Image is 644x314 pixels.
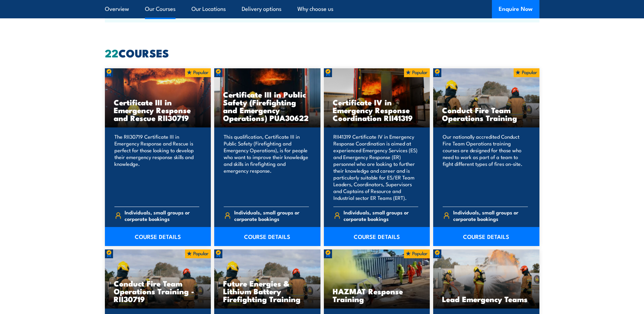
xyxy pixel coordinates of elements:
[105,227,211,246] a: COURSE DETAILS
[443,133,528,201] p: Our nationally accredited Conduct Fire Team Operations training courses are designed for those wh...
[114,279,202,303] h3: Conduct Fire Team Operations Training - RII30719
[105,44,118,61] strong: 22
[125,209,199,222] span: Individuals, small groups or corporate bookings
[223,90,312,122] h3: Certificate III in Public Safety (Firefighting and Emergency Operations) PUA30622
[442,106,531,122] h3: Conduct Fire Team Operations Training
[105,48,539,57] h2: COURSES
[223,279,312,303] h3: Future Energies & Lithium Battery Firefighting Training
[333,98,421,122] h3: Certificate IV in Emergency Response Coordination RII41319
[224,133,309,201] p: This qualification, Certificate III in Public Safety (Firefighting and Emergency Operations), is ...
[442,295,531,303] h3: Lead Emergency Teams
[214,227,320,246] a: COURSE DETAILS
[433,227,539,246] a: COURSE DETAILS
[344,209,418,222] span: Individuals, small groups or corporate bookings
[324,227,430,246] a: COURSE DETAILS
[453,209,528,222] span: Individuals, small groups or corporate bookings
[333,133,419,201] p: RII41319 Certificate IV in Emergency Response Coordination is aimed at experienced Emergency Serv...
[114,133,200,201] p: The RII30719 Certificate III in Emergency Response and Rescue is perfect for those looking to dev...
[114,98,202,122] h3: Certificate III in Emergency Response and Rescue RII30719
[333,287,421,303] h3: HAZMAT Response Training
[234,209,309,222] span: Individuals, small groups or corporate bookings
